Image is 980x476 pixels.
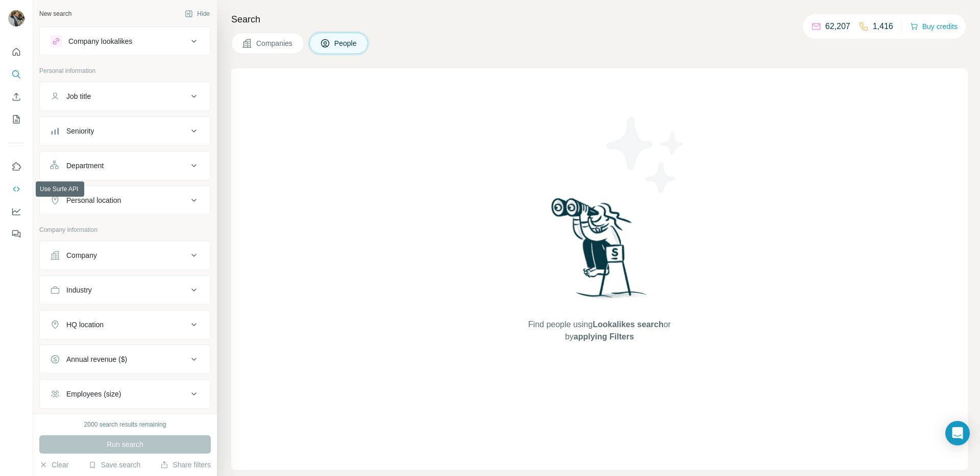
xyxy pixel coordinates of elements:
div: 2000 search results remaining [84,420,166,429]
button: Personal location [40,188,210,213]
p: Personal information [39,66,211,75]
p: Company information [39,225,211,234]
button: Annual revenue ($) [40,347,210,372]
div: Seniority [66,126,94,136]
div: Annual revenue ($) [66,354,127,364]
button: Save search [88,460,140,470]
span: applying Filters [574,332,634,341]
div: Employees (size) [66,389,121,399]
p: 62,207 [825,20,850,33]
div: Job title [66,91,91,101]
div: Industry [66,285,92,295]
div: Company lookalikes [68,36,132,46]
button: Seniority [40,119,210,143]
button: Department [40,153,210,178]
button: Search [8,65,24,84]
button: Feedback [8,225,24,243]
button: Clear [39,460,68,470]
div: Department [66,161,104,171]
img: Surfe Illustration - Stars [600,109,692,201]
button: Industry [40,278,210,302]
button: Employees (size) [40,382,210,406]
h4: Search [231,12,968,27]
img: Surfe Illustration - Woman searching with binoculars [547,195,653,309]
div: HQ location [66,320,104,330]
div: Company [66,250,97,260]
p: 1,416 [873,20,893,33]
button: Use Surfe API [8,180,24,198]
button: Enrich CSV [8,88,24,106]
div: Personal location [66,195,121,205]
div: Open Intercom Messenger [945,421,970,445]
span: Companies [256,38,293,48]
button: HQ location [40,312,210,337]
button: My lists [8,110,24,128]
span: Find people using or by [518,319,681,343]
button: Hide [178,6,217,21]
button: Job title [40,84,210,109]
div: New search [39,9,71,18]
span: People [334,38,358,48]
button: Quick start [8,43,24,61]
button: Use Surfe on LinkedIn [8,157,24,176]
span: Lookalikes search [593,320,664,329]
img: Avatar [8,10,24,27]
button: Company [40,243,210,268]
button: Dashboard [8,202,24,221]
button: Buy credits [910,19,958,34]
button: Company lookalikes [40,29,210,54]
button: Share filters [160,460,211,470]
